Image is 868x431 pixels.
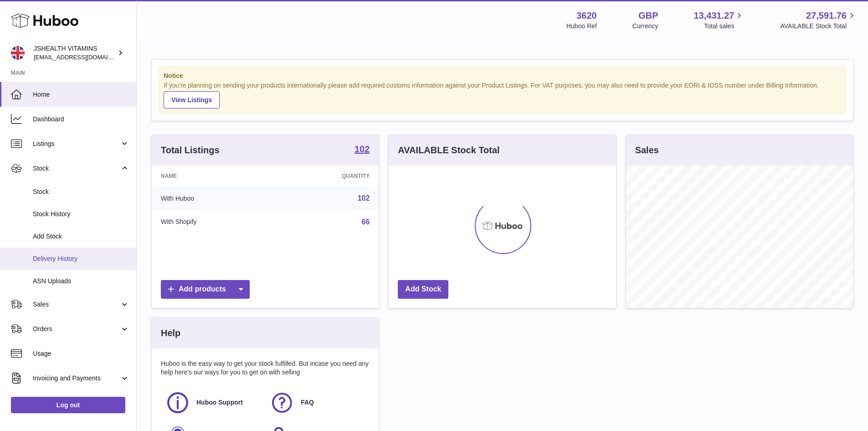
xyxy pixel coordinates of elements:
[33,187,129,196] span: Stock
[780,10,857,31] a: 27,591.76 AVAILABLE Stock Total
[274,166,379,187] th: Quantity
[33,90,129,99] span: Home
[566,22,597,31] div: Huboo Ref
[33,210,129,218] span: Stock History
[362,218,370,226] a: 66
[33,277,129,286] span: ASN Uploads
[33,374,120,383] span: Invoicing and Payments
[11,397,125,413] a: Log out
[11,46,25,60] img: internalAdmin-3620@internal.huboo.com
[358,194,370,202] a: 102
[354,145,370,154] strong: 102
[152,166,274,187] th: Name
[152,210,274,234] td: With Shopify
[34,44,116,62] div: JSHEALTH VITAMINS
[33,300,120,309] span: Sales
[161,327,180,339] h3: Help
[161,144,220,156] h3: Total Listings
[704,22,745,31] span: Total sales
[693,10,734,22] span: 13,431.27
[161,359,370,377] p: Huboo is the easy way to get your stock fulfilled. But incase you need any help here's our ways f...
[33,254,129,263] span: Delivery History
[270,390,365,415] a: FAQ
[33,115,129,124] span: Dashboard
[34,53,134,61] span: [EMAIL_ADDRESS][DOMAIN_NAME]
[33,232,129,241] span: Add Stock
[164,72,841,80] strong: Notice
[33,164,120,173] span: Stock
[398,144,499,156] h3: AVAILABLE Stock Total
[152,187,274,210] td: With Huboo
[301,398,314,407] span: FAQ
[164,81,841,109] div: If you're planning on sending your products internationally please add required customs informati...
[635,144,659,156] h3: Sales
[354,145,370,156] a: 102
[165,390,261,415] a: Huboo Support
[576,10,597,22] strong: 3620
[693,10,745,31] a: 13,431.27 Total sales
[33,349,129,358] span: Usage
[398,280,448,299] a: Add Stock
[33,140,120,148] span: Listings
[632,22,658,31] div: Currency
[164,91,220,109] a: View Listings
[638,10,658,22] strong: GBP
[196,398,243,407] span: Huboo Support
[780,22,857,31] span: AVAILABLE Stock Total
[806,10,847,22] span: 27,591.76
[161,280,250,299] a: Add products
[33,325,120,333] span: Orders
